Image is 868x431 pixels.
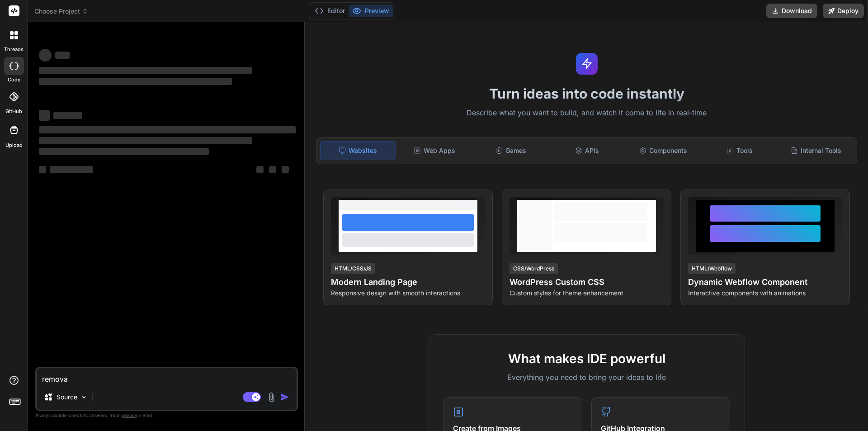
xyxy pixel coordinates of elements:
span: ‌ [282,166,289,173]
div: Internal Tools [778,141,853,160]
label: GitHub [5,108,22,115]
div: Tools [703,141,777,160]
div: APIs [550,141,624,160]
span: ‌ [256,166,264,173]
span: ‌ [39,137,252,144]
p: Custom styles for theme enhancement [509,289,664,298]
button: Preview [349,5,393,17]
h2: What makes IDE powerful [443,349,730,368]
span: ‌ [50,166,93,173]
label: threads [4,46,24,53]
button: Deploy [823,4,864,18]
label: Upload [5,142,23,149]
label: code [8,76,20,84]
span: privacy [121,412,137,418]
div: Web Apps [397,141,472,160]
button: Download [766,4,817,18]
span: ‌ [39,78,232,85]
p: Interactive components with animations [688,289,842,298]
span: ‌ [53,112,82,119]
p: Everything you need to bring your ideas to life [443,372,730,383]
p: Always double-check its answers. Your in Bind [35,411,298,420]
h1: Turn ideas into code instantly [311,85,863,102]
span: ‌ [269,166,276,173]
div: Websites [320,141,396,160]
span: ‌ [39,148,209,155]
span: ‌ [39,166,46,173]
div: HTML/CSS/JS [331,263,375,274]
p: Responsive design with smooth interactions [331,289,485,298]
div: CSS/WordPress [509,263,558,274]
h4: Modern Landing Page [331,276,485,289]
div: Components [626,141,701,160]
span: ‌ [39,67,252,74]
img: Pick Models [80,393,88,401]
span: Choose Project [34,7,88,16]
img: icon [280,393,289,402]
span: ‌ [39,110,50,121]
img: attachment [266,392,277,403]
h4: Dynamic Webflow Component [688,276,842,289]
p: Source [57,393,77,402]
button: Editor [311,5,349,17]
span: ‌ [39,49,52,62]
span: ‌ [55,52,70,59]
div: HTML/Webflow [688,263,736,274]
p: Describe what you want to build, and watch it come to life in real-time [311,107,863,119]
div: Games [474,141,548,160]
span: ‌ [39,126,296,133]
h4: WordPress Custom CSS [509,276,664,289]
textarea: remova [37,368,297,384]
